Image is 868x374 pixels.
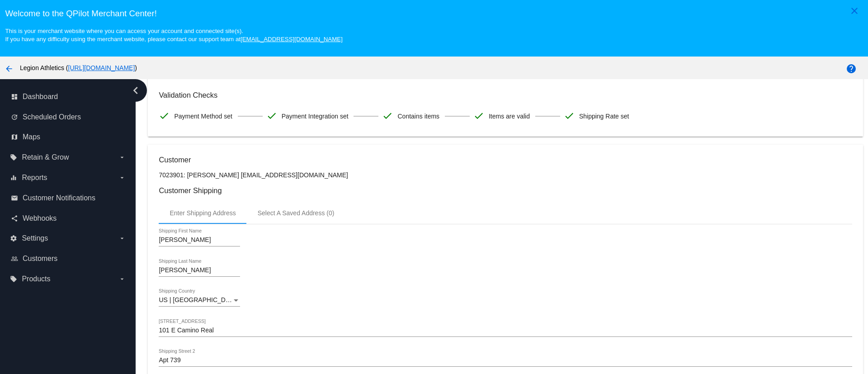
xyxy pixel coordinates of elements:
[159,327,852,334] input: Shipping Street 1
[68,64,135,71] a: [URL][DOMAIN_NAME]
[118,275,126,283] i: arrow_drop_down
[564,110,575,121] mat-icon: check
[159,297,240,304] mat-select: Shipping Country
[849,5,860,16] mat-icon: close
[23,214,57,223] span: Webhooks
[159,237,240,244] input: Shipping First Name
[159,186,852,195] h3: Customer Shipping
[397,107,439,126] span: Contains items
[241,36,343,43] a: [EMAIL_ADDRESS][DOMAIN_NAME]
[22,234,48,242] span: Settings
[489,107,530,126] span: Items are valid
[10,174,17,181] i: equalizer
[846,63,857,74] mat-icon: help
[258,209,335,217] div: Select A Saved Address (0)
[282,107,349,126] span: Payment Integration set
[11,191,126,205] a: email Customer Notifications
[159,156,852,164] h3: Customer
[22,174,47,182] span: Reports
[159,91,852,99] h3: Validation Checks
[266,110,277,121] mat-icon: check
[159,171,852,179] p: 7023901: [PERSON_NAME] [EMAIL_ADDRESS][DOMAIN_NAME]
[5,9,863,19] h3: Welcome to the QPilot Merchant Center!
[23,194,95,202] span: Customer Notifications
[11,211,126,226] a: share Webhooks
[11,215,18,222] i: share
[118,154,126,161] i: arrow_drop_down
[23,113,81,121] span: Scheduled Orders
[20,64,137,71] span: Legion Athletics ( )
[11,255,18,262] i: people_outline
[159,110,170,121] mat-icon: check
[23,255,57,263] span: Customers
[11,130,126,144] a: map Maps
[11,90,126,104] a: dashboard Dashboard
[579,107,629,126] span: Shipping Rate set
[5,28,342,43] small: This is your merchant website where you can access your account and connected site(s). If you hav...
[23,93,58,101] span: Dashboard
[11,194,18,202] i: email
[11,251,126,266] a: people_outline Customers
[11,133,18,141] i: map
[10,235,17,242] i: settings
[10,154,17,161] i: local_offer
[4,63,14,74] mat-icon: arrow_back
[22,275,50,283] span: Products
[128,83,143,98] i: chevron_left
[11,93,18,100] i: dashboard
[473,110,484,121] mat-icon: check
[23,133,40,141] span: Maps
[10,275,17,283] i: local_offer
[118,235,126,242] i: arrow_drop_down
[170,209,236,217] div: Enter Shipping Address
[159,267,240,274] input: Shipping Last Name
[22,153,69,161] span: Retain & Grow
[382,110,393,121] mat-icon: check
[159,296,239,303] span: US | [GEOGRAPHIC_DATA]
[11,110,126,124] a: update Scheduled Orders
[159,357,852,364] input: Shipping Street 2
[11,114,18,121] i: update
[118,174,126,181] i: arrow_drop_down
[174,107,232,126] span: Payment Method set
